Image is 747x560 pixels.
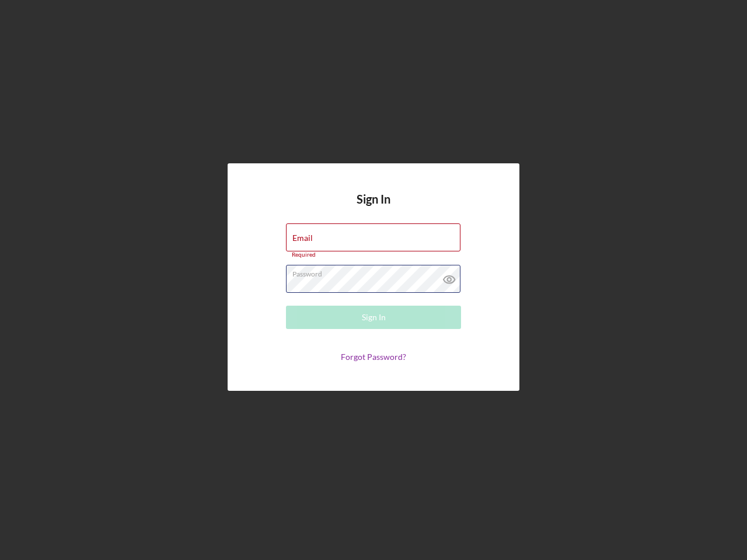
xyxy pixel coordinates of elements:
label: Password [292,265,460,278]
div: Required [286,251,461,258]
label: Email [292,233,313,243]
h4: Sign In [357,192,390,223]
div: Sign In [362,306,386,329]
a: Forgot Password? [341,352,406,362]
button: Sign In [286,306,461,329]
